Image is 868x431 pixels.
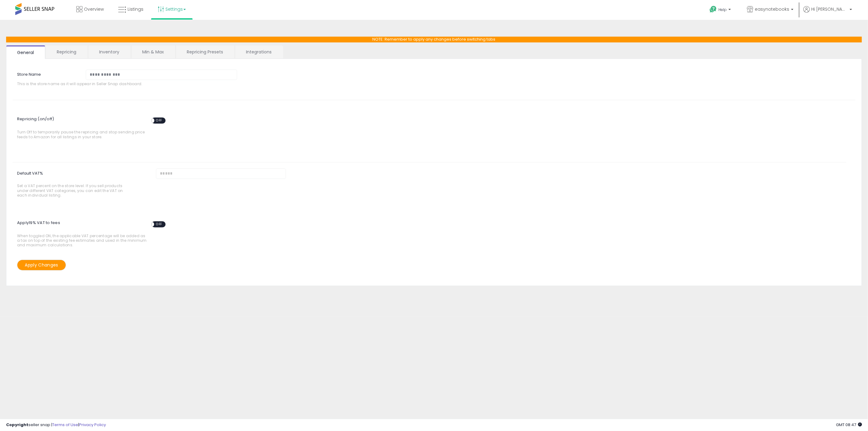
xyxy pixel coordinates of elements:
span: Apply 19 % VAT to fees [17,217,171,234]
label: Default VAT% [13,168,151,201]
i: Get Help [709,5,717,13]
span: OFF [154,118,164,123]
a: Repricing Presets [176,45,234,58]
span: This is the store name as it will appear in Seller Snap dashboard. [17,81,243,86]
a: Hi [PERSON_NAME] [803,6,852,20]
span: easynotebooks [755,6,789,12]
a: Help [705,1,737,20]
span: When toggled ON, the applicable VAT percentage will be added as a tax on top of the existing fee ... [17,218,148,248]
label: Store Name [13,70,81,78]
span: OFF [154,222,164,227]
button: Apply Changes [17,260,66,270]
span: Help [718,7,727,12]
span: Hi [PERSON_NAME] [811,6,848,12]
span: Set a VAT percent on the store level. If you sell products under different VAT categories, you ca... [17,183,128,197]
p: NOTE: Remember to apply any changes before switching tabs [6,37,862,42]
a: Integrations [235,45,283,58]
a: Inventory [88,45,130,58]
span: Turn Off to temporarily pause the repricing and stop sending price feeds to Amazon for all listin... [17,114,148,139]
a: Min & Max [131,45,175,58]
a: General [6,45,45,59]
span: Listings [128,6,143,12]
span: Overview [84,6,104,12]
span: Repricing (on/off) [17,113,171,130]
a: Repricing [46,45,87,58]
